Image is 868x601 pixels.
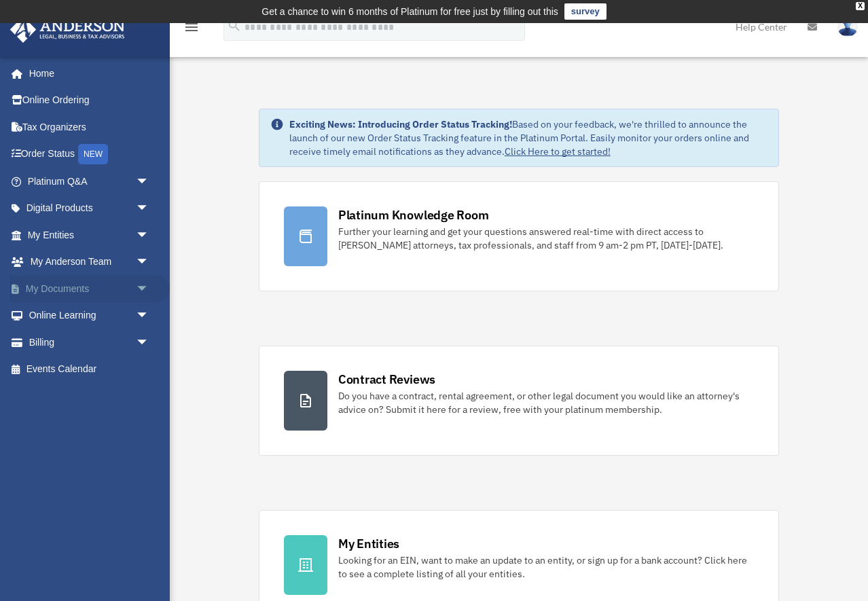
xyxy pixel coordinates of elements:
img: Anderson Advisors Platinum Portal [6,16,129,43]
span: arrow_drop_down [136,302,163,330]
span: arrow_drop_down [136,329,163,357]
img: User Pic [837,17,858,37]
div: Platinum Knowledge Room [338,206,489,223]
a: Digital Productsarrow_drop_down [10,195,170,222]
div: Contract Reviews [338,371,435,388]
div: Looking for an EIN, want to make an update to an entity, or sign up for a bank account? Click her... [338,553,754,581]
a: Platinum Knowledge Room Further your learning and get your questions answered real-time with dire... [259,181,779,291]
a: menu [183,24,200,35]
span: arrow_drop_down [136,195,163,223]
a: Online Ordering [10,87,170,114]
i: search [227,18,242,33]
a: Tax Organizers [10,113,170,141]
span: arrow_drop_down [136,168,163,196]
span: arrow_drop_down [136,275,163,303]
a: Online Learningarrow_drop_down [10,302,170,329]
i: menu [183,19,200,35]
a: Click Here to get started! [505,145,611,158]
div: NEW [78,144,108,164]
a: My Entitiesarrow_drop_down [10,221,170,249]
div: Further your learning and get your questions answered real-time with direct access to [PERSON_NAM... [338,225,754,252]
span: arrow_drop_down [136,221,163,249]
div: close [856,2,865,10]
a: Platinum Q&Aarrow_drop_down [10,168,170,195]
a: Billingarrow_drop_down [10,329,170,356]
strong: Exciting News: Introducing Order Status Tracking! [289,118,512,130]
div: Do you have a contract, rental agreement, or other legal document you would like an attorney's ad... [338,389,754,416]
a: Order StatusNEW [10,141,170,168]
a: My Documentsarrow_drop_down [10,275,170,302]
div: Get a chance to win 6 months of Platinum for free just by filling out this [261,3,558,20]
a: Contract Reviews Do you have a contract, rental agreement, or other legal document you would like... [259,346,779,456]
a: Home [10,60,163,87]
a: survey [564,3,607,20]
div: Based on your feedback, we're thrilled to announce the launch of our new Order Status Tracking fe... [289,117,767,158]
a: My Anderson Teamarrow_drop_down [10,249,170,276]
a: Events Calendar [10,356,170,383]
div: My Entities [338,535,399,552]
span: arrow_drop_down [136,249,163,276]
